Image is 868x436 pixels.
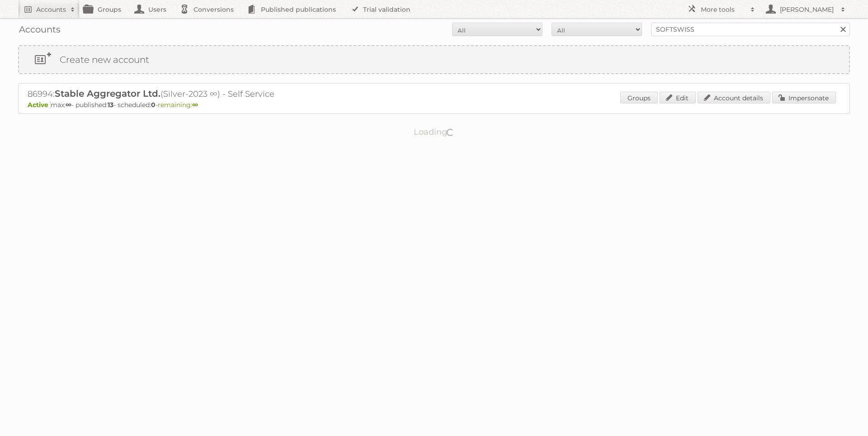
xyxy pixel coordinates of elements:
a: Account details [698,92,770,103]
strong: ∞ [66,101,71,109]
strong: ∞ [192,101,198,109]
strong: 13 [108,101,113,109]
a: Create new account [19,46,849,73]
a: Groups [620,92,658,103]
p: Loading [385,123,483,141]
span: Stable Aggregator Ltd. [55,88,160,99]
a: Impersonate [772,92,836,103]
h2: [PERSON_NAME] [778,5,836,14]
a: Edit [660,92,696,103]
h2: Accounts [36,5,66,14]
strong: 0 [151,101,156,109]
p: max: - published: - scheduled: - [28,101,840,109]
h2: 86994: (Silver-2023 ∞) - Self Service [28,88,344,100]
span: remaining: [158,101,198,109]
span: Active [28,101,51,109]
h2: More tools [701,5,746,14]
